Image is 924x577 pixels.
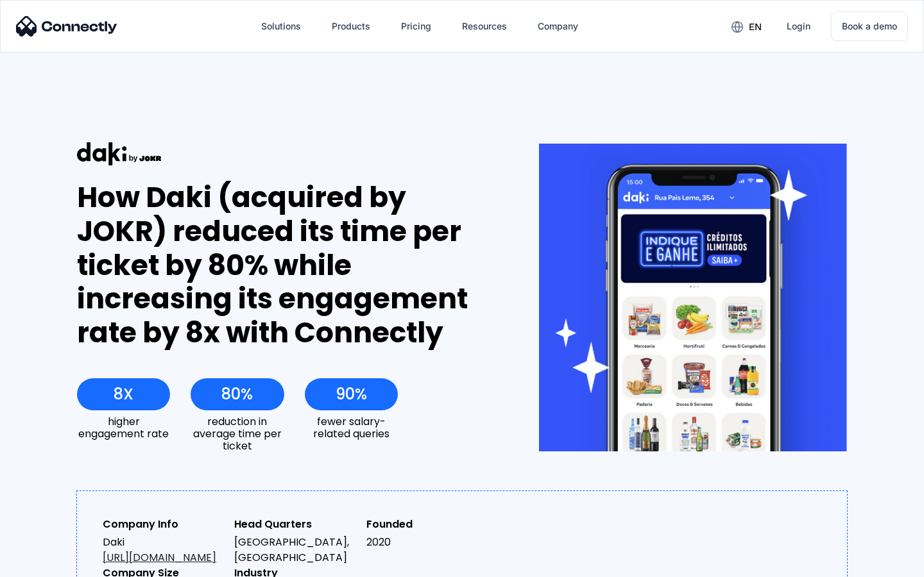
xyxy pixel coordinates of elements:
ul: Language list [26,555,77,573]
div: 80% [221,385,253,403]
div: 8X [114,385,133,403]
div: Pricing [401,17,431,35]
div: Products [332,17,370,35]
a: Book a demo [831,12,908,41]
div: fewer salary-related queries [305,415,398,440]
div: Company [538,17,578,35]
div: Solutions [261,17,301,35]
a: Pricing [391,11,441,42]
div: 2020 [366,535,488,550]
div: reduction in average time per ticket [191,415,284,453]
img: Connectly Logo [16,16,117,37]
div: en [749,18,762,36]
div: [GEOGRAPHIC_DATA], [GEOGRAPHIC_DATA] [234,535,355,565]
div: Company Info [103,517,224,532]
div: Founded [366,517,488,532]
div: Login [787,17,810,35]
a: [URL][DOMAIN_NAME] [103,550,216,565]
div: higher engagement rate [77,415,170,440]
aside: Language selected: English [13,555,77,573]
a: Login [776,11,821,42]
div: How Daki (acquired by JOKR) reduced its time per ticket by 80% while increasing its engagement ra... [77,181,492,350]
div: Resources [462,17,507,35]
div: 90% [336,385,367,403]
div: Daki [103,535,224,565]
div: Head Quarters [234,517,355,532]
